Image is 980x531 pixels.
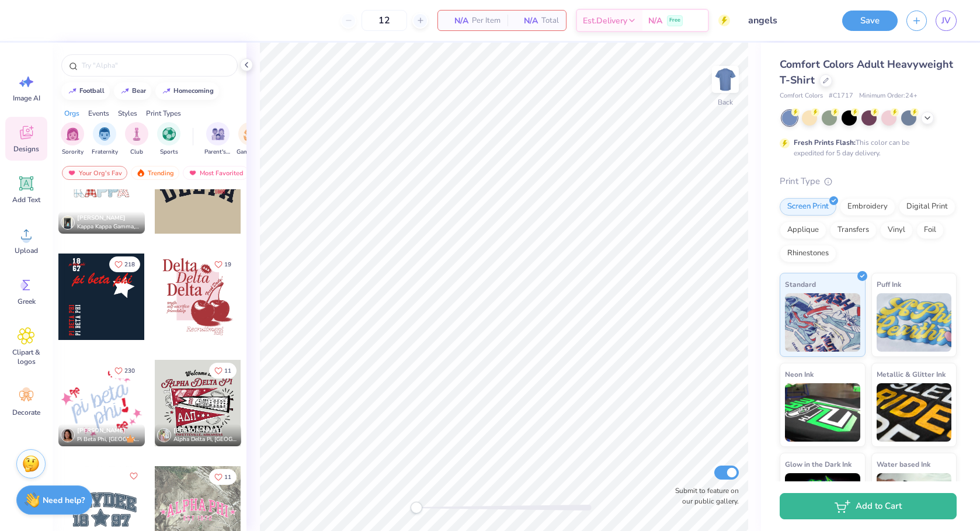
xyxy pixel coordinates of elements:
span: Glow in the Dark Ink [785,458,852,470]
span: Neon Ink [785,368,814,380]
div: Accessibility label [411,502,422,513]
span: Kappa Kappa Gamma, [GEOGRAPHIC_DATA] [77,223,140,231]
img: Parent's Weekend Image [211,127,225,141]
span: Comfort Colors Adult Heavyweight T-Shirt [780,57,953,87]
button: Add to Cart [780,493,957,519]
img: Back [714,68,737,91]
div: Foil [916,221,944,239]
div: Print Type [780,175,957,188]
span: 230 [124,368,135,374]
button: filter button [204,122,231,157]
img: Metallic & Glitter Ink [877,383,952,442]
span: Upload [15,246,38,255]
strong: Fresh Prints Flash: [794,138,856,147]
span: Parent's Weekend [204,148,231,157]
div: Styles [118,108,137,119]
button: Like [209,256,237,272]
span: Game Day [237,148,263,157]
button: bear [114,82,151,100]
button: Like [127,469,141,483]
img: trend_line.gif [120,88,130,95]
div: Applique [780,221,826,239]
span: 11 [224,368,231,374]
div: filter for Sorority [61,122,84,157]
div: Rhinestones [780,245,836,262]
button: Save [842,11,898,31]
div: Transfers [830,221,877,239]
button: filter button [92,122,118,157]
span: [PERSON_NAME] [173,426,222,435]
span: Minimum Order: 24 + [859,91,918,101]
img: Neon Ink [785,383,860,442]
span: Designs [13,144,39,154]
img: trend_line.gif [162,88,171,95]
span: # C1717 [829,91,853,101]
span: Est. Delivery [583,15,627,27]
img: Puff Ink [877,293,952,352]
button: Like [209,469,237,485]
span: Greek [18,297,36,306]
button: Like [109,256,140,272]
span: Club [130,148,143,157]
span: Pi Beta Phi, [GEOGRAPHIC_DATA][US_STATE] [77,435,140,444]
button: homecoming [155,82,219,100]
span: N/A [648,15,662,27]
span: Puff Ink [877,278,901,290]
img: Sorority Image [66,127,79,141]
span: N/A [515,15,538,27]
span: Per Item [472,15,501,27]
div: filter for Parent's Weekend [204,122,231,157]
span: Metallic & Glitter Ink [877,368,946,380]
div: Screen Print [780,198,836,216]
img: Club Image [130,127,143,141]
span: JV [941,14,951,27]
div: bear [132,88,146,94]
div: Orgs [64,108,79,119]
div: Back [718,97,733,107]
span: [PERSON_NAME] [77,426,126,435]
span: 11 [224,474,231,480]
img: trend_line.gif [68,88,77,95]
button: filter button [61,122,84,157]
img: Fraternity Image [98,127,111,141]
a: JV [936,11,957,31]
div: Trending [131,166,179,180]
span: Total [541,15,559,27]
button: filter button [125,122,148,157]
strong: Need help? [43,495,85,506]
input: Untitled Design [739,9,825,32]
span: 218 [124,262,135,268]
label: Submit to feature on our public gallery. [669,485,739,506]
img: trending.gif [136,169,145,177]
img: most_fav.gif [67,169,77,177]
span: Image AI [13,93,40,103]
span: 19 [224,262,231,268]
span: Comfort Colors [780,91,823,101]
button: filter button [237,122,263,157]
div: Your Org's Fav [62,166,127,180]
img: Game Day Image [244,127,257,141]
img: Standard [785,293,860,352]
div: Print Types [146,108,181,119]
div: Digital Print [899,198,955,216]
span: Water based Ink [877,458,930,470]
div: Embroidery [840,198,895,216]
div: This color can be expedited for 5 day delivery. [794,137,937,158]
span: Sorority [62,148,84,157]
span: Fraternity [92,148,118,157]
span: [PERSON_NAME] [77,214,126,222]
span: N/A [445,15,468,27]
div: Events [88,108,109,119]
span: Sports [160,148,178,157]
input: Try "Alpha" [81,60,230,71]
button: Like [109,363,140,379]
input: – – [362,10,407,31]
button: football [61,82,110,100]
div: filter for Game Day [237,122,263,157]
div: Vinyl [880,221,913,239]
span: Clipart & logos [7,348,46,366]
div: filter for Club [125,122,148,157]
div: Most Favorited [183,166,249,180]
div: filter for Fraternity [92,122,118,157]
button: Like [209,363,237,379]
